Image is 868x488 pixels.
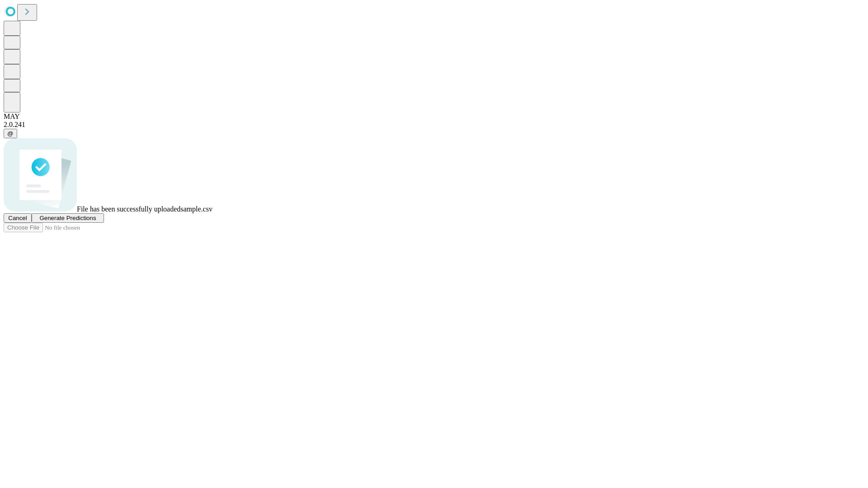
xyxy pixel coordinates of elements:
span: Generate Predictions [39,215,96,221]
button: Cancel [4,213,32,223]
div: 2.0.241 [4,121,864,129]
button: @ [4,129,17,138]
div: MAY [4,113,864,121]
span: File has been successfully uploaded [77,205,180,213]
span: Cancel [8,215,27,221]
span: @ [7,130,14,137]
button: Generate Predictions [32,213,104,223]
span: sample.csv [180,205,212,213]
